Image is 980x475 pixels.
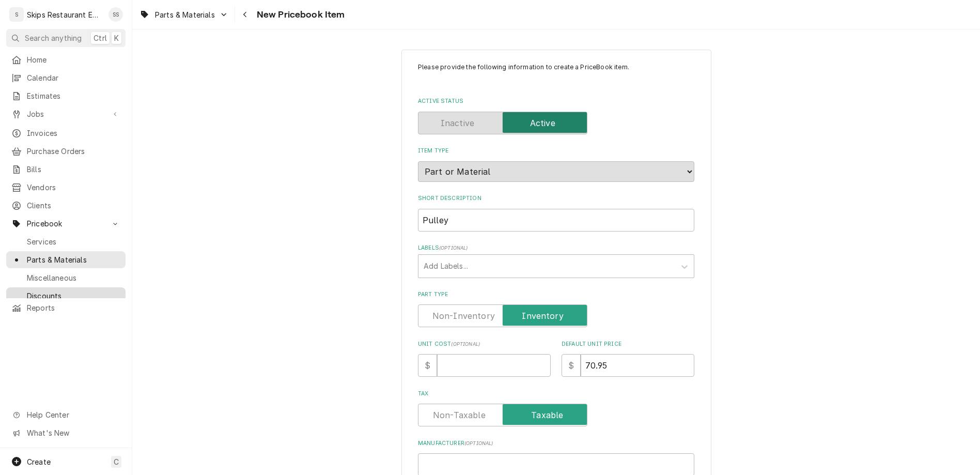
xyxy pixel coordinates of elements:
div: Part Type [418,290,694,327]
span: Services [27,236,120,247]
a: Calendar [6,69,126,86]
span: Miscellaneous [27,272,120,283]
span: Bills [27,164,120,175]
p: Please provide the following information to create a PriceBook item. [418,63,694,82]
span: Search anything [25,33,82,43]
span: Jobs [27,109,105,119]
a: Go to Pricebook [6,215,126,232]
label: Manufacturer [418,439,694,448]
span: Purchase Orders [27,146,120,157]
span: Invoices [27,128,120,139]
label: Labels [418,244,694,252]
a: Reports [6,299,126,316]
span: Create [27,457,51,466]
label: Short Description [418,194,694,203]
span: Reports [27,302,120,313]
span: ( optional ) [464,440,493,446]
div: Tax [418,390,694,426]
span: Ctrl [94,33,107,43]
a: Go to Help Center [6,406,126,423]
span: Discounts [27,290,120,301]
a: Services [6,233,126,250]
label: Active Status [418,97,694,105]
span: Help Center [27,409,119,420]
a: Clients [6,197,126,214]
div: Active Status [418,97,694,134]
input: Name used to describe this Part or Material [418,209,694,232]
span: ( optional ) [451,341,480,347]
label: Part Type [418,290,694,299]
div: Default Unit Price [562,340,694,377]
a: Estimates [6,87,126,104]
a: Miscellaneous [6,269,126,286]
a: Parts & Materials [6,251,126,268]
button: Navigate back [237,6,254,23]
div: Short Description [418,194,694,231]
div: S [9,7,24,22]
a: Invoices [6,125,126,142]
a: Go to Jobs [6,105,126,122]
a: Discounts [6,287,126,304]
span: Calendar [27,72,120,83]
div: Skips Restaurant Equipment [27,9,103,20]
span: What's New [27,427,119,438]
span: Parts & Materials [27,254,120,265]
span: Pricebook [27,218,105,229]
div: Unit Cost [418,340,551,377]
div: $ [562,354,581,377]
span: Home [27,54,120,65]
label: Unit Cost [418,340,551,348]
span: New Pricebook Item [254,8,345,22]
label: Item Type [418,147,694,155]
span: Clients [27,200,120,211]
a: Bills [6,161,126,178]
a: Purchase Orders [6,143,126,160]
div: Shan Skipper's Avatar [108,7,123,22]
span: ( optional ) [439,245,468,251]
span: C [114,456,119,467]
button: Search anythingCtrlK [6,29,126,47]
span: Vendors [27,182,120,193]
label: Default Unit Price [562,340,694,348]
a: Go to Parts & Materials [135,6,232,23]
span: Parts & Materials [155,9,215,20]
div: SS [108,7,123,22]
label: Tax [418,390,694,398]
span: K [114,33,119,43]
div: Labels [418,244,694,278]
a: Go to What's New [6,424,126,441]
div: $ [418,354,437,377]
span: Estimates [27,90,120,101]
div: Item Type [418,147,694,181]
a: Vendors [6,179,126,196]
a: Home [6,51,126,68]
div: Active [418,112,694,134]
